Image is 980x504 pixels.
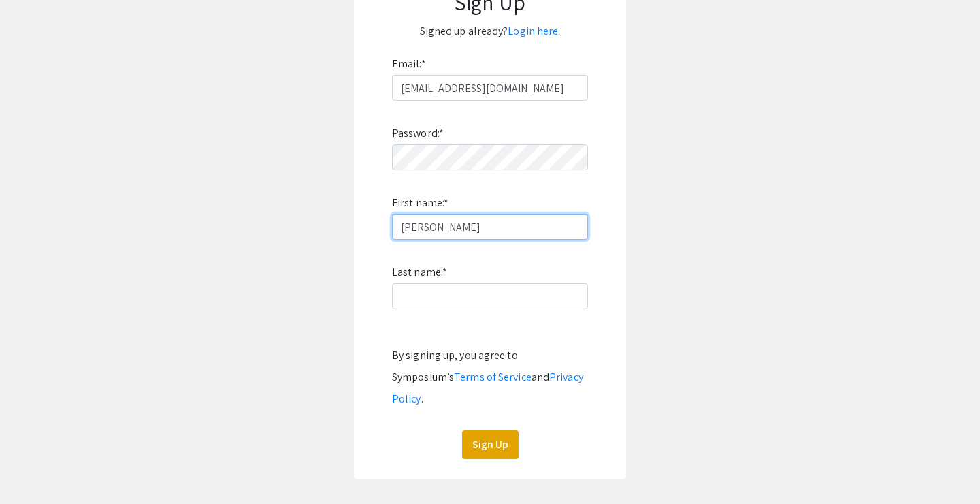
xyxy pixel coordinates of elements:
p: Signed up already? [367,20,612,42]
label: Password: [392,123,444,144]
a: Privacy Policy [392,370,583,406]
a: Terms of Service [454,370,532,384]
label: Email: [392,53,426,75]
label: First name: [392,192,448,214]
button: Sign Up [462,430,519,459]
div: By signing up, you agree to Symposium’s and . [392,345,588,410]
a: Login here. [508,24,560,38]
label: Last name: [392,262,447,283]
iframe: Chat [10,443,58,494]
